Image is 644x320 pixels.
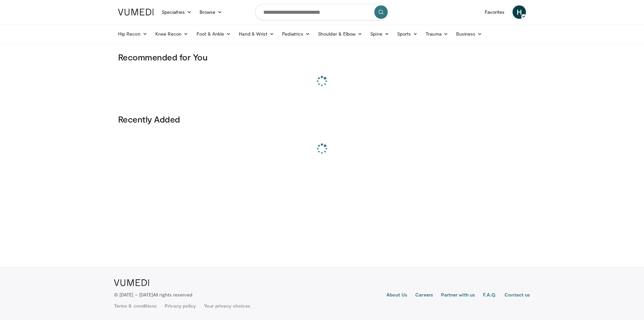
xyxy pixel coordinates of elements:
a: Terms & conditions [114,303,157,309]
a: Shoulder & Elbow [314,27,366,41]
h3: Recently Added [118,114,526,125]
a: Trauma [422,27,452,41]
a: Knee Recon [151,27,193,41]
a: Business [452,27,486,41]
img: VuMedi Logo [114,279,149,286]
span: All rights reserved [153,292,192,298]
p: © [DATE] – [DATE] [114,291,193,298]
a: Hip Recon [114,27,151,41]
a: Pediatrics [278,27,314,41]
a: Privacy policy [165,303,196,309]
a: Careers [415,291,433,300]
a: Foot & Ankle [193,27,235,41]
a: Spine [366,27,393,41]
img: VuMedi Logo [118,9,154,15]
input: Search topics, interventions [255,4,389,20]
a: H [513,5,526,19]
a: Browse [196,5,226,19]
a: Your privacy choices [204,303,250,309]
a: About Us [386,291,408,300]
a: Hand & Wrist [235,27,278,41]
a: F.A.Q. [483,291,496,300]
h3: Recommended for You [118,52,526,62]
a: Favorites [481,5,508,19]
a: Specialties [158,5,196,19]
a: Partner with us [441,291,475,300]
a: Contact us [504,291,530,300]
a: Sports [393,27,422,41]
